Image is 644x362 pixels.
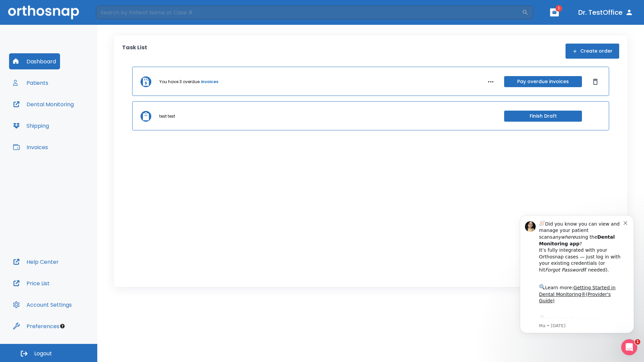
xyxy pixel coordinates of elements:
[159,113,175,119] p: test test
[590,76,601,87] button: Dismiss
[576,6,636,18] button: Dr. TestOffice
[29,111,89,123] a: App Store
[114,14,119,20] button: Dismiss notification
[29,118,114,124] p: Message from Ma, sent 4w ago
[96,6,522,19] input: Search by Patient Name or Case #
[635,339,640,345] span: 1
[504,111,582,122] button: Finish Draft
[566,44,619,59] button: Create order
[9,318,63,334] button: Preferences
[9,254,63,270] button: Help Center
[510,205,644,344] iframe: Intercom notifications message
[9,96,78,112] button: Dental Monitoring
[9,53,60,69] button: Dashboard
[9,275,54,291] button: Price List
[8,5,79,19] img: Orthosnap
[504,76,582,87] button: Pay overdue invoices
[59,323,65,329] div: Tooltip anchor
[9,75,52,91] button: Patients
[34,350,52,357] span: Logout
[9,118,53,134] button: Shipping
[29,109,114,143] div: Download the app: | ​ Let us know if you need help getting started!
[159,79,200,85] p: You have 3 overdue
[9,297,76,313] button: Account Settings
[122,44,147,59] p: Task List
[621,339,637,355] iframe: Intercom live chat
[555,5,562,12] span: 1
[9,139,52,155] button: Invoices
[201,79,218,85] a: invoices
